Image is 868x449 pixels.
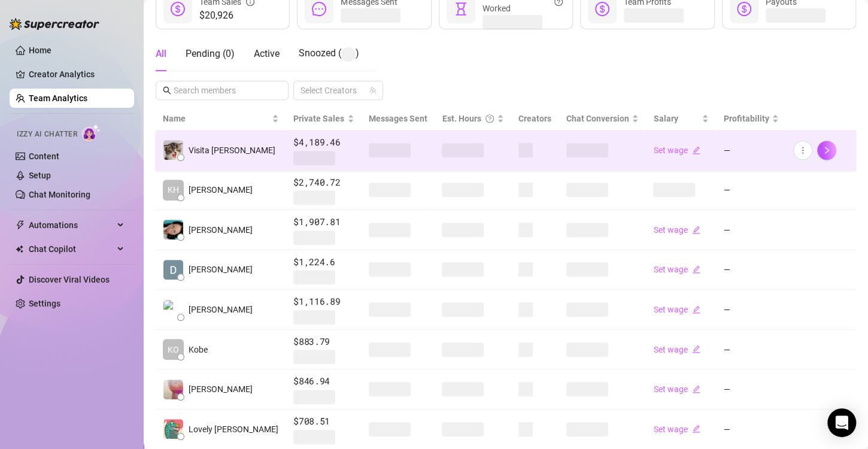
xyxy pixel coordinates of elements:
a: Set wageedit [653,424,700,434]
span: Messages Sent [369,114,427,123]
span: hourglass [454,2,468,16]
span: $1,116.89 [293,295,354,309]
span: edit [692,226,700,234]
span: Salary [653,114,678,123]
div: Open Intercom Messenger [827,408,856,437]
img: logo-BBDzfeDw.svg [10,18,99,30]
span: [PERSON_NAME] [189,303,253,316]
span: $20,926 [199,8,254,23]
span: edit [692,265,700,274]
span: Active [254,48,280,59]
span: [PERSON_NAME] [189,223,253,236]
span: right [823,146,831,154]
th: Name [156,107,286,131]
span: $2,740.72 [293,175,354,190]
span: KH [168,183,179,196]
img: Shahani Villare… [163,380,183,399]
span: edit [692,305,700,314]
span: [PERSON_NAME] [189,383,253,396]
a: Set wageedit [653,384,700,394]
span: Name [163,112,269,125]
span: $883.79 [293,335,354,349]
a: Chat Monitoring [29,190,90,199]
span: $4,189.46 [293,135,354,150]
td: — [716,250,786,290]
img: Chat Copilot [16,245,23,253]
a: Set wageedit [653,145,700,155]
div: Est. Hours [442,112,494,125]
a: Settings [29,299,60,308]
span: Izzy AI Chatter [17,129,77,140]
span: message [312,2,326,16]
span: dollar-circle [171,2,185,16]
a: Creator Analytics [29,65,125,84]
a: Set wageedit [653,265,700,274]
td: — [716,210,786,250]
span: dollar-circle [595,2,609,16]
span: search [163,86,171,95]
th: Creators [511,107,559,131]
span: Private Sales [293,114,344,123]
span: KO [168,343,179,356]
span: [PERSON_NAME] [189,183,253,196]
span: Chat Conversion [566,114,629,123]
span: $1,907.81 [293,215,354,229]
img: Lovely Gablines [163,419,183,439]
a: Discover Viral Videos [29,275,110,284]
span: edit [692,146,700,154]
span: [PERSON_NAME] [189,263,253,276]
input: Search members [174,84,272,97]
span: edit [692,385,700,393]
span: Profitability [723,114,769,123]
td: — [716,290,786,330]
span: Chat Copilot [29,239,114,259]
span: Automations [29,216,114,235]
span: Kobe [189,343,208,356]
div: All [156,47,166,61]
span: $846.94 [293,374,354,389]
td: — [716,131,786,171]
span: dollar-circle [737,2,751,16]
img: Paul James Sori… [163,300,183,320]
span: Lovely [PERSON_NAME] [189,423,278,436]
span: edit [692,345,700,353]
a: Set wageedit [653,305,700,314]
td: — [716,369,786,409]
a: Content [29,151,59,161]
img: Visita Renz Edw… [163,140,183,160]
a: Home [29,45,51,55]
td: — [716,330,786,370]
img: connie [163,220,183,239]
span: Snoozed ( ) [299,47,359,59]
a: Setup [29,171,51,180]
span: $708.51 [293,414,354,429]
span: question-circle [485,112,494,125]
span: team [369,87,377,94]
span: Visita [PERSON_NAME] [189,144,275,157]
a: Set wageedit [653,225,700,235]
span: thunderbolt [16,220,25,230]
td: — [716,171,786,211]
a: Team Analytics [29,93,87,103]
span: edit [692,424,700,433]
a: Set wageedit [653,345,700,354]
span: more [799,146,807,154]
img: AI Chatter [82,124,101,141]
span: $1,224.6 [293,255,354,269]
div: Pending ( 0 ) [186,47,235,61]
img: Dale Jacolba [163,260,183,280]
